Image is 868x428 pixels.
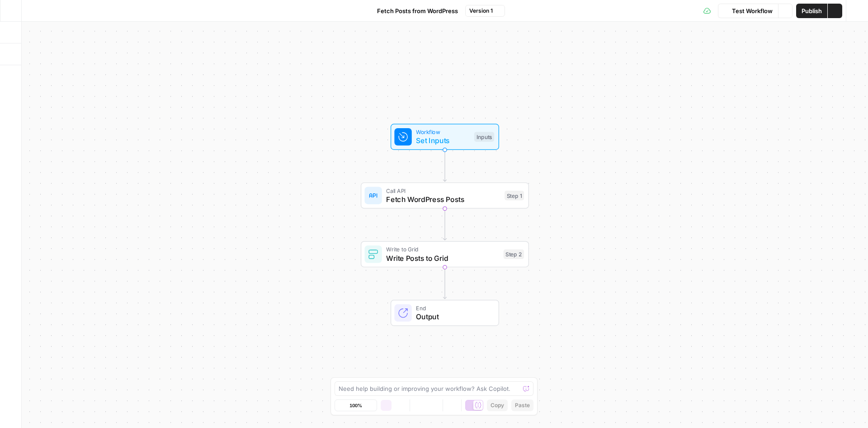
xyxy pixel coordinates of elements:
span: Fetch WordPress Posts [386,194,500,205]
g: Edge from start to step_1 [443,150,446,182]
span: Call API [386,186,500,195]
span: Write Posts to Grid [386,253,499,264]
div: WorkflowSet InputsInputs [361,124,529,150]
span: Output [416,311,490,322]
button: Copy [487,399,508,411]
span: Version 1 [469,7,493,15]
span: Fetch Posts from WordPress [377,6,458,15]
button: Version 1 [465,5,505,17]
span: Publish [802,6,822,15]
div: Step 2 [504,250,524,260]
span: Write to Grid [386,245,499,254]
button: Paste [511,399,533,411]
span: End [416,304,490,313]
div: Call APIFetch WordPress PostsStep 1 [361,183,529,209]
span: Paste [515,401,530,409]
div: Write to GridWrite Posts to GridStep 2 [361,241,529,268]
button: Test Workflow [718,4,778,18]
g: Edge from step_1 to step_2 [443,209,446,240]
button: Fetch Posts from WordPress [363,4,463,18]
button: Publish [796,4,827,18]
span: Test Workflow [732,6,773,15]
span: Workflow [416,128,470,136]
span: Set Inputs [416,135,470,146]
div: EndOutput [361,300,529,326]
g: Edge from step_2 to end [443,267,446,299]
span: Copy [491,401,504,409]
span: 100% [349,402,362,409]
div: Inputs [474,132,494,142]
div: Step 1 [505,191,524,201]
